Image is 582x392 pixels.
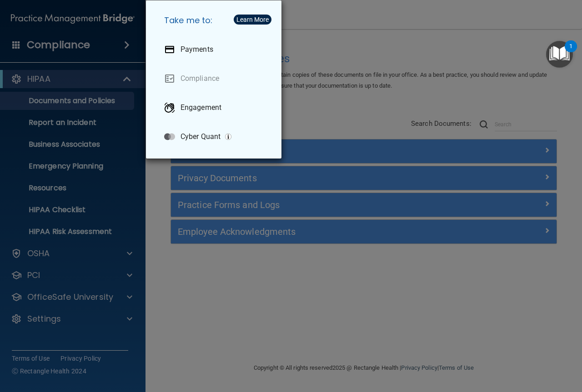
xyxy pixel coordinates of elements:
a: Engagement [157,95,274,120]
h5: Take me to: [157,8,274,33]
a: Compliance [157,66,274,91]
a: Cyber Quant [157,124,274,149]
button: Open Resource Center, 1 new notification [546,41,573,68]
div: 1 [569,46,572,58]
a: Payments [157,37,274,62]
p: Cyber Quant [181,132,221,141]
p: Payments [181,45,213,54]
p: Engagement [181,103,221,112]
button: Learn More [234,15,271,25]
div: Learn More [236,16,269,23]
